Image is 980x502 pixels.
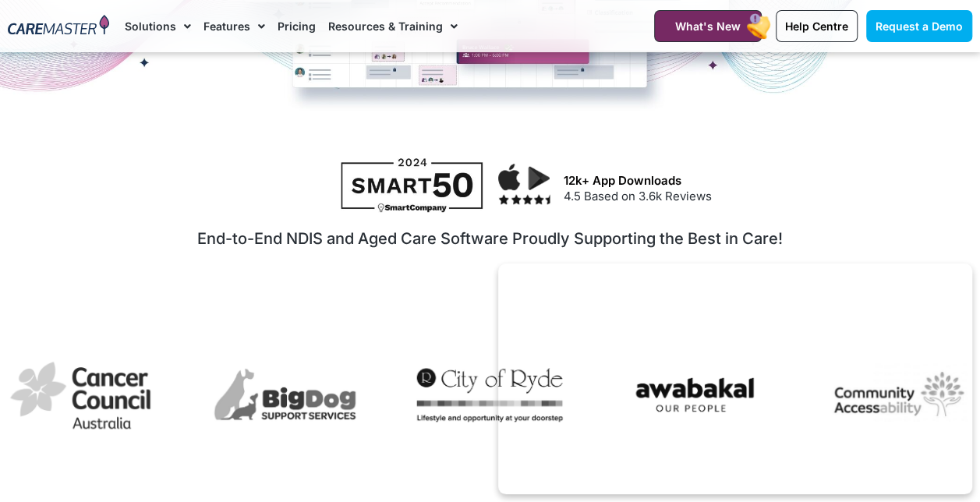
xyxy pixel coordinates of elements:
[866,10,972,42] a: Request a Demo
[212,366,358,423] img: 263fe684f9ca25cbbbe20494344166dc.webp
[498,263,972,494] iframe: Popup CTA
[8,355,154,441] div: 2 / 7
[776,10,858,42] a: Help Centre
[564,188,964,206] p: 4.5 Based on 3.6k Reviews
[564,174,964,188] h3: 12k+ App Downloads
[212,366,358,429] div: 3 / 7
[417,368,563,427] div: 4 / 7
[654,10,762,42] a: What's New
[8,355,154,436] img: cancer-council-australia-logo-vector.png
[876,19,963,33] span: Request a Demo
[8,340,972,455] div: Image Carousel
[785,19,848,33] span: Help Centre
[417,368,563,422] img: 2022-City-of-Ryde-Logo-One-line-tag_Full-Colour.jpg
[17,229,963,248] h2: End-to-End NDIS and Aged Care Software Proudly Supporting the Best in Care!
[675,19,741,33] span: What's New
[8,15,109,37] img: CareMaster Logo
